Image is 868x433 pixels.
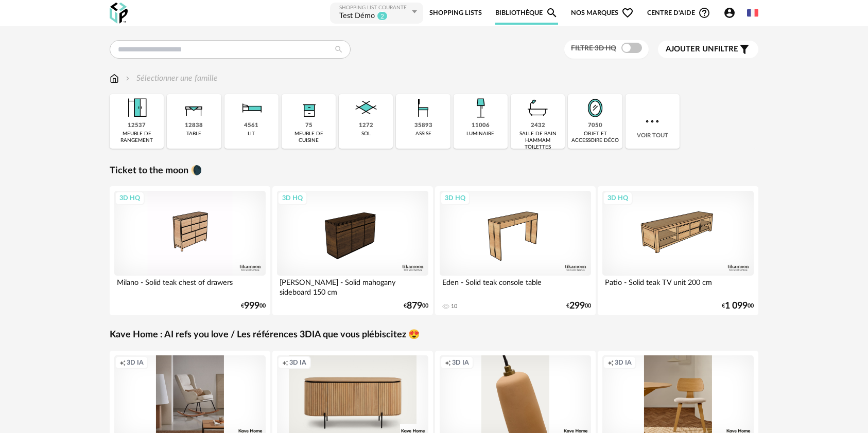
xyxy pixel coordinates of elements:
[339,5,409,11] div: Shopping List courante
[407,302,422,310] span: 879
[128,122,146,130] div: 12537
[124,73,132,84] img: svg+xml;base64,PHN2ZyB3aWR0aD0iMTYiIGhlaWdodD0iMTYiIHZpZXdCb3g9IjAgMCAxNiAxNiIgZmlsbD0ibm9uZSIgeG...
[180,94,208,122] img: Table.png
[588,122,602,130] div: 7050
[295,94,323,122] img: Rangement.png
[615,358,632,367] span: 3D IA
[643,112,662,131] img: more.7b13dc1.svg
[244,122,258,130] div: 4561
[127,358,144,367] span: 3D IA
[429,2,482,25] a: Shopping Lists
[466,131,494,137] div: luminaire
[440,276,591,296] div: Eden - Solid teak console table
[277,276,428,296] div: [PERSON_NAME] - Solid mahogany sideboard 150 cm
[666,44,738,55] span: filtre
[440,191,470,205] div: 3D HQ
[277,191,307,205] div: 3D HQ
[113,131,161,144] div: meuble de rangement
[602,276,754,296] div: Patio - Solid teak TV unit 200 cm
[546,7,558,19] span: Magnify icon
[377,11,388,21] sup: 2
[435,186,596,315] a: 3D HQ Eden - Solid teak console table 10 €29900
[241,302,266,310] div: € 00
[472,122,490,130] div: 11006
[248,131,255,137] div: lit
[124,73,218,84] div: Sélectionner une famille
[415,131,431,137] div: assise
[607,358,614,367] span: Creation icon
[119,358,126,367] span: Creation icon
[725,302,748,310] span: 1 099
[409,94,437,122] img: Assise.png
[566,302,591,310] div: € 00
[531,122,545,130] div: 2432
[581,94,609,122] img: Miroir.png
[272,186,433,315] a: 3D HQ [PERSON_NAME] - Solid mahogany sideboard 150 cm €87900
[114,276,266,296] div: Milano - Solid teak chest of drawers
[723,7,740,19] span: Account Circle icon
[569,302,585,310] span: 299
[414,122,432,130] div: 35893
[305,122,313,130] div: 75
[123,94,151,122] img: Meuble%20de%20rangement.png
[495,2,558,25] a: BibliothèqueMagnify icon
[723,7,736,19] span: Account Circle icon
[352,94,380,122] img: Sol.png
[115,191,145,205] div: 3D HQ
[698,7,710,19] span: Help Circle Outline icon
[186,131,201,137] div: table
[445,358,451,367] span: Creation icon
[110,186,270,315] a: 3D HQ Milano - Solid teak chest of drawers €99900
[359,122,373,130] div: 1272
[514,131,562,151] div: salle de bain hammam toilettes
[110,73,119,84] img: svg+xml;base64,PHN2ZyB3aWR0aD0iMTYiIGhlaWdodD0iMTciIHZpZXdCb3g9IjAgMCAxNiAxNyIgZmlsbD0ibm9uZSIgeG...
[738,43,751,56] span: Filter icon
[747,7,758,19] img: fr
[339,11,375,22] div: Test Démo
[571,131,619,144] div: objet et accessoire déco
[647,7,710,19] span: Centre d'aideHelp Circle Outline icon
[603,191,633,205] div: 3D HQ
[289,358,306,367] span: 3D IA
[666,45,714,53] span: Ajouter un
[110,3,128,24] img: OXP
[451,303,457,310] div: 10
[361,131,371,137] div: sol
[244,302,259,310] span: 999
[110,165,202,177] a: Ticket to the moon 🌘
[722,302,754,310] div: € 00
[658,41,758,58] button: Ajouter unfiltre Filter icon
[110,329,420,341] a: Kave Home : AI refs you love / Les références 3DIA que vous plébiscitez 😍
[598,186,758,315] a: 3D HQ Patio - Solid teak TV unit 200 cm €1 09900
[285,131,333,144] div: meuble de cuisine
[185,122,203,130] div: 12838
[626,94,680,149] div: Voir tout
[466,94,494,122] img: Luminaire.png
[571,2,634,25] span: Nos marques
[452,358,469,367] span: 3D IA
[621,7,634,19] span: Heart Outline icon
[404,302,428,310] div: € 00
[282,358,288,367] span: Creation icon
[571,45,616,52] span: Filtre 3D HQ
[237,94,265,122] img: Literie.png
[524,94,552,122] img: Salle%20de%20bain.png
